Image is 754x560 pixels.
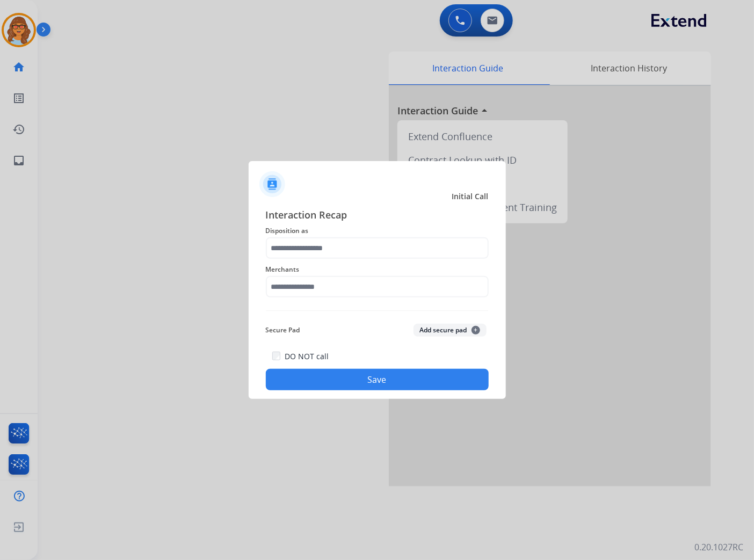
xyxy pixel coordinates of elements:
label: DO NOT call [285,351,329,362]
img: contactIcon [259,171,285,197]
p: 0.20.1027RC [694,541,743,554]
button: Add secure pad+ [414,324,487,337]
span: Interaction Recap [266,207,489,224]
span: Disposition as [266,224,489,237]
span: + [472,326,480,334]
button: Save [266,369,489,390]
span: Secure Pad [266,324,300,337]
span: Merchants [266,263,489,276]
span: Initial Call [452,191,489,202]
